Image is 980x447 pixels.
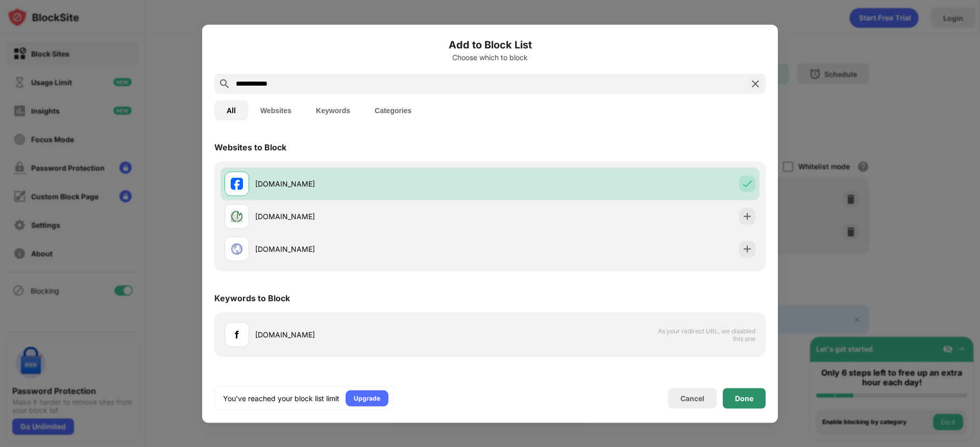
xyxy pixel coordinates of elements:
[255,211,490,222] div: [DOMAIN_NAME]
[231,210,243,222] img: favicons
[362,100,424,120] button: Categories
[354,393,380,403] div: Upgrade
[735,394,753,402] div: Done
[218,77,231,90] img: search.svg
[214,53,766,61] div: Choose which to block
[304,100,362,120] button: Keywords
[214,37,766,52] h6: Add to Block List
[255,244,490,254] div: [DOMAIN_NAME]
[255,329,490,340] div: [DOMAIN_NAME]
[749,77,762,90] img: search-close
[650,327,755,342] span: As your redirect URL, we disabled this one
[231,243,243,255] img: favicons
[223,393,339,403] div: You’ve reached your block list limit
[680,394,704,403] div: Cancel
[214,293,290,303] div: Keywords to Block
[214,142,286,152] div: Websites to Block
[214,100,248,120] button: All
[235,327,239,342] div: f
[255,178,490,189] div: [DOMAIN_NAME]
[248,100,304,120] button: Websites
[231,177,243,190] img: favicons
